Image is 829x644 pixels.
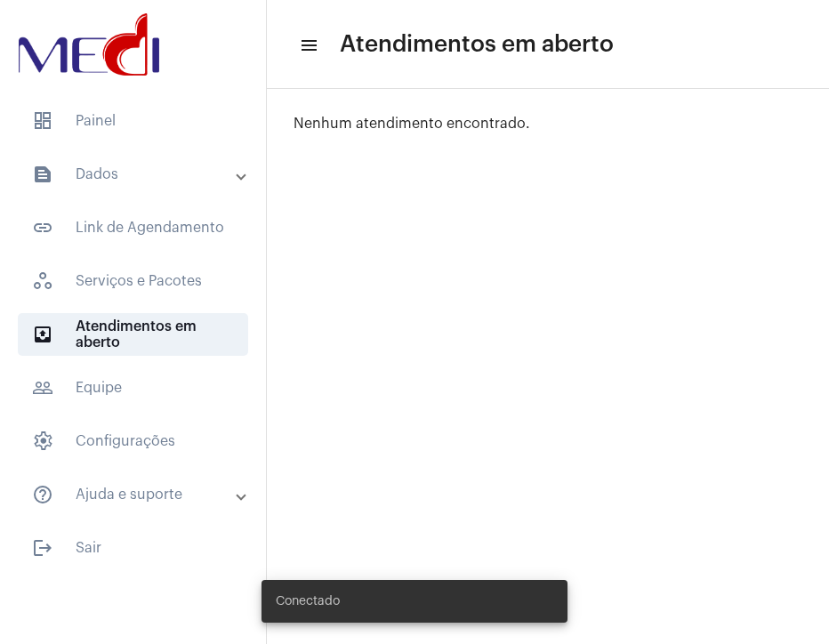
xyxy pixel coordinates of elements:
[11,473,266,516] mat-expansion-panel-header: sidenav iconAjuda e suporte
[276,592,340,610] span: Conectado
[32,431,53,452] span: sidenav icon
[11,153,266,196] mat-expansion-panel-header: sidenav iconDados
[294,117,530,131] span: Nenhum atendimento encontrado.
[32,217,53,238] mat-icon: sidenav icon
[32,164,237,185] mat-panel-title: Dados
[32,324,53,345] mat-icon: sidenav icon
[299,35,317,56] mat-icon: sidenav icon
[340,30,614,59] span: Atendimentos em aberto
[14,9,164,80] img: d3a1b5fa-500b-b90f-5a1c-719c20e9830b.png
[18,366,248,409] span: Equipe
[32,537,53,559] mat-icon: sidenav icon
[32,484,53,505] mat-icon: sidenav icon
[32,270,53,292] span: sidenav icon
[18,313,248,356] span: Atendimentos em aberto
[32,377,53,398] mat-icon: sidenav icon
[18,100,248,142] span: Painel
[32,164,53,185] mat-icon: sidenav icon
[18,527,248,569] span: Sair
[32,484,237,505] mat-panel-title: Ajuda e suporte
[18,260,248,302] span: Serviços e Pacotes
[32,110,53,132] span: sidenav icon
[18,206,248,249] span: Link de Agendamento
[18,420,248,463] span: Configurações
